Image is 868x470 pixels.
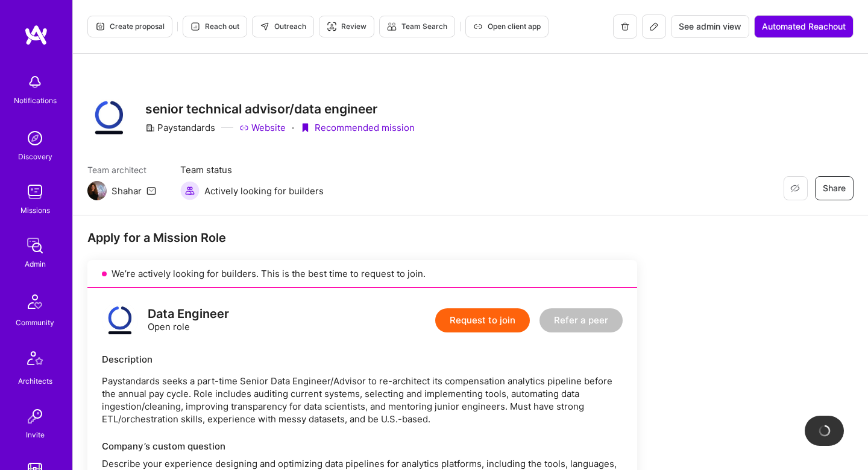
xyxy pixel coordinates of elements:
[25,258,46,270] div: Admin
[300,121,415,134] div: Recommended mission
[180,181,200,200] img: Actively looking for builders
[23,180,47,204] img: teamwork
[180,164,324,176] span: Team status
[87,96,131,139] img: Company Logo
[790,183,800,193] i: icon EyeClosed
[102,353,623,366] div: Description
[145,101,415,116] h3: senior technical advisor/data engineer
[435,308,530,332] button: Request to join
[87,230,637,246] div: Apply for a Mission Role
[762,21,846,33] span: Automated Reachout
[300,123,310,133] i: icon PurpleRibbon
[87,181,107,200] img: Team Architect
[23,70,47,94] img: bell
[148,308,229,333] div: Open role
[387,21,447,32] span: Team Search
[679,21,741,33] span: See admin view
[190,21,239,32] span: Reach out
[823,182,846,194] span: Share
[18,375,52,387] div: Architects
[20,346,49,375] img: Architects
[145,123,155,133] i: icon CompanyGray
[14,94,57,107] div: Notifications
[23,404,47,428] img: Invite
[252,16,314,37] button: Outreach
[260,21,306,32] span: Outreach
[102,375,623,425] p: Paystandards seeks a part-time Senior Data Engineer/Advisor to re-architect its compensation anal...
[20,204,50,217] div: Missions
[87,260,637,288] div: We’re actively looking for builders. This is the best time to request to join.
[87,16,172,37] button: Create proposal
[102,302,138,338] img: logo
[319,16,374,37] button: Review
[23,126,47,150] img: discovery
[816,422,833,439] img: loading
[539,308,623,332] button: Refer a peer
[87,164,156,176] span: Team architect
[815,176,854,200] button: Share
[183,16,247,37] button: Reach out
[95,21,165,32] span: Create proposal
[239,121,286,134] a: Website
[327,22,336,31] i: icon Targeter
[754,15,854,38] button: Automated Reachout
[18,150,52,163] div: Discovery
[379,16,455,37] button: Team Search
[95,22,105,31] i: icon Proposal
[26,428,45,441] div: Invite
[16,316,54,329] div: Community
[473,21,541,32] span: Open client app
[145,121,215,134] div: Paystandards
[20,287,49,316] img: Community
[204,185,324,197] span: Actively looking for builders
[24,24,48,46] img: logo
[102,440,623,453] div: Company’s custom question
[292,121,294,134] div: ·
[671,15,749,38] button: See admin view
[146,186,156,195] i: icon Mail
[327,21,366,32] span: Review
[148,308,229,320] div: Data Engineer
[112,185,142,197] div: Shahar
[23,233,47,258] img: admin teamwork
[465,16,549,37] button: Open client app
